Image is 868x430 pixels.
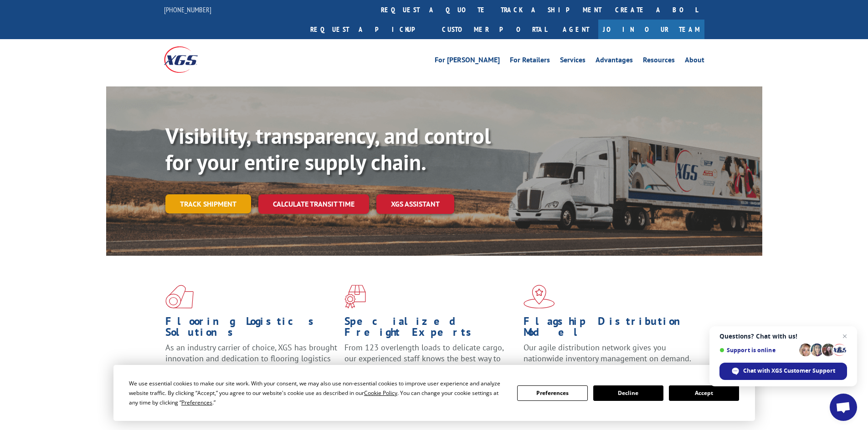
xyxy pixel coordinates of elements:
img: xgs-icon-focused-on-flooring-red [344,285,366,309]
button: Preferences [517,385,587,401]
a: About [685,56,704,66]
span: Preferences [181,399,212,406]
span: Questions? Chat with us! [719,333,847,340]
a: XGS ASSISTANT [376,194,454,214]
h1: Flooring Logistics Solutions [165,316,338,342]
h1: Flagship Distribution Model [524,316,696,342]
span: Chat with XGS Customer Support [719,363,847,380]
span: Cookie Policy [364,389,397,397]
div: Cookie Consent Prompt [113,365,755,421]
a: Calculate transit time [258,194,369,214]
span: Support is online [719,347,796,354]
a: Customer Portal [435,20,554,39]
a: Join Our Team [598,20,704,39]
span: Chat with XGS Customer Support [743,367,835,375]
a: Request a pickup [303,20,435,39]
div: We use essential cookies to make our site work. With your consent, we may also use non-essential ... [129,379,506,407]
a: For [PERSON_NAME] [435,56,500,66]
a: Advantages [596,56,633,66]
a: Resources [643,56,675,66]
a: [PHONE_NUMBER] [164,5,211,14]
a: For Retailers [510,56,550,66]
b: Visibility, transparency, and control for your entire supply chain. [165,121,491,176]
a: Agent [554,20,598,39]
span: Our agile distribution network gives you nationwide inventory management on demand. [524,342,691,364]
img: xgs-icon-flagship-distribution-model-red [524,285,555,309]
button: Decline [593,385,663,401]
span: As an industry carrier of choice, XGS has brought innovation and dedication to flooring logistics... [165,342,337,374]
p: From 123 overlength loads to delicate cargo, our experienced staff knows the best way to move you... [344,342,517,383]
a: Services [560,56,586,66]
a: Track shipment [165,194,251,213]
button: Accept [669,385,739,401]
img: xgs-icon-total-supply-chain-intelligence-red [165,285,194,309]
a: Open chat [830,394,857,421]
h1: Specialized Freight Experts [344,316,517,342]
